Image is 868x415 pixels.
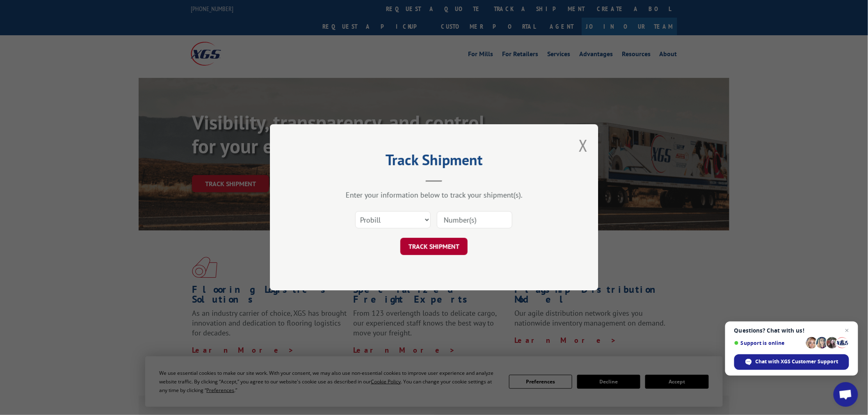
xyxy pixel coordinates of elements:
[437,212,512,229] input: Number(s)
[311,154,557,170] h2: Track Shipment
[579,135,588,156] button: Close modal
[734,340,803,346] span: Support is online
[734,327,849,334] span: Questions? Chat with us!
[311,191,557,200] div: Enter your information below to track your shipment(s).
[756,358,838,365] span: Chat with XGS Customer Support
[842,326,852,335] span: Close chat
[734,354,849,370] div: Chat with XGS Customer Support
[400,238,468,255] button: TRACK SHIPMENT
[834,382,858,407] div: Open chat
